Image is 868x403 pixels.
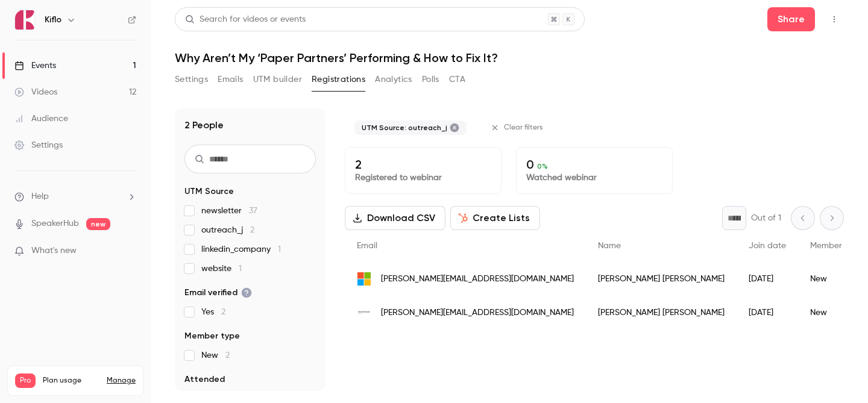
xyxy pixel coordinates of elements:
p: Out of 1 [751,212,781,224]
span: Pro [15,373,36,388]
button: UTM builder [253,70,302,89]
span: Member type [184,330,240,342]
p: Registered to webinar [355,172,491,184]
span: newsletter [201,205,257,217]
a: SpeakerHub [31,217,79,230]
span: UTM Source [184,186,234,198]
div: Search for videos or events [185,13,306,26]
p: 2 [355,157,491,172]
h6: Kiflo [45,14,61,26]
span: Plan usage [43,376,99,386]
span: 2 [225,351,230,360]
p: Watched webinar [526,172,662,184]
span: 1 [239,264,242,273]
span: 2 [221,308,225,316]
li: help-dropdown-opener [14,190,136,203]
button: Emails [218,70,243,89]
span: New [201,349,230,361]
span: UTM Source: outreach_j [362,123,447,133]
button: Share [767,7,815,31]
span: new [86,218,110,230]
button: Create Lists [450,206,540,230]
span: Name [598,242,621,250]
span: Yes [201,306,225,318]
div: [DATE] [737,296,798,330]
span: Attended [184,373,225,386]
span: [PERSON_NAME][EMAIL_ADDRESS][DOMAIN_NAME] [381,307,574,319]
span: Member type [810,242,862,250]
span: 2 [250,226,254,234]
div: Settings [14,139,63,151]
button: Clear filters [486,118,550,137]
span: Email verified [184,287,252,299]
iframe: Noticeable Trigger [122,246,136,257]
div: Audience [14,113,68,125]
span: 37 [249,207,257,215]
span: Email [357,242,377,250]
div: [PERSON_NAME] [PERSON_NAME] [586,296,737,330]
a: Manage [107,376,136,386]
span: 0 % [537,162,548,170]
div: Events [14,60,56,72]
span: Help [31,190,49,203]
p: 0 [526,157,662,172]
button: Polls [422,70,439,89]
div: [DATE] [737,262,798,296]
span: [PERSON_NAME][EMAIL_ADDRESS][DOMAIN_NAME] [381,273,574,286]
img: mypowerhouse.group [357,305,371,320]
button: CTA [449,70,465,89]
h1: Why Aren’t My ‘Paper Partners’ Performing & How to Fix It? [175,51,844,65]
div: [PERSON_NAME] [PERSON_NAME] [586,262,737,296]
button: Analytics [375,70,412,89]
span: What's new [31,245,77,257]
div: Videos [14,86,57,98]
span: linkedin_company [201,243,281,255]
button: Settings [175,70,208,89]
img: Kiflo [15,10,34,30]
span: Join date [749,242,786,250]
button: Remove "outreach_j" from selected "UTM Source" filter [450,123,459,133]
span: website [201,263,242,275]
span: Clear filters [504,123,543,133]
span: 1 [278,245,281,254]
img: live.com [357,272,371,286]
span: outreach_j [201,224,254,236]
button: Download CSV [345,206,445,230]
button: Registrations [312,70,365,89]
h1: 2 People [184,118,224,133]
